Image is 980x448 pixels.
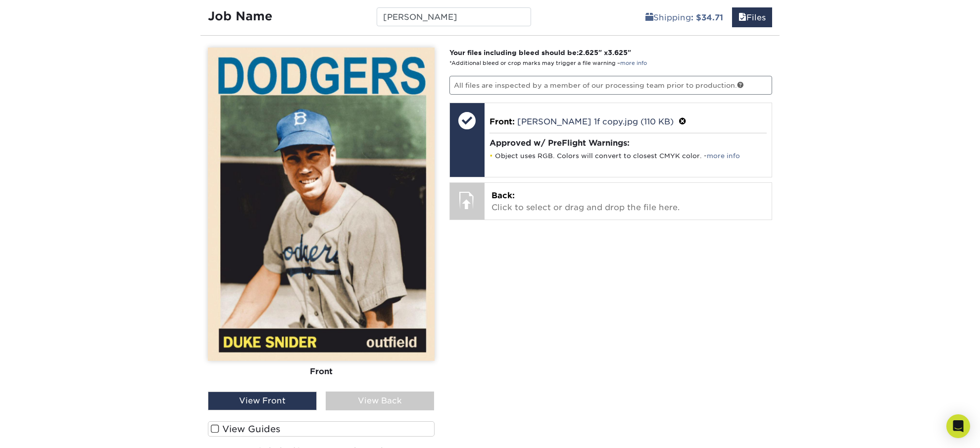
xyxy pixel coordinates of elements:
label: View Guides [208,421,435,437]
small: *Additional bleed or crop marks may trigger a file warning – [449,60,647,66]
p: All files are inspected by a member of our processing team prior to production. [449,76,773,95]
span: 3.625 [608,49,628,56]
a: more info [620,60,647,66]
input: Enter a job name [377,7,531,26]
strong: Job Name [208,9,272,23]
span: Back: [491,191,515,200]
span: Front: [490,117,515,126]
span: 2.625 [579,49,598,56]
span: files [738,13,746,22]
a: [PERSON_NAME] 1f copy.jpg (110 KB) [517,117,674,126]
div: View Back [326,392,435,410]
b: : $34.71 [691,13,723,22]
a: Shipping: $34.71 [639,7,730,27]
strong: Your files including bleed should be: " x " [449,49,631,56]
a: more info [707,152,740,160]
li: Object uses RGB. Colors will convert to closest CMYK color. - [490,152,767,160]
a: Files [732,7,772,27]
div: View Front [208,392,317,410]
div: Open Intercom Messenger [946,414,970,438]
span: shipping [645,13,653,22]
h4: Approved w/ PreFlight Warnings: [490,138,767,148]
p: Click to select or drag and drop the file here. [491,190,765,214]
div: Front [208,361,435,383]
